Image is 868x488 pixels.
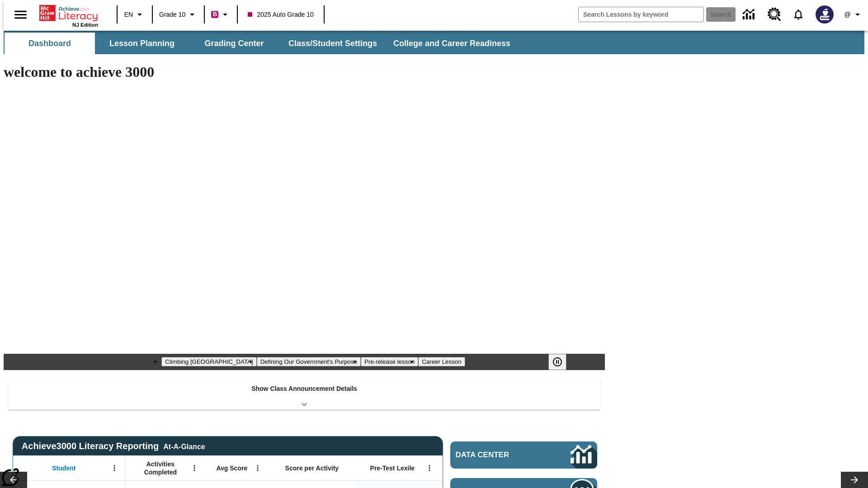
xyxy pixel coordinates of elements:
button: Open Menu [188,461,201,475]
span: @ [844,10,850,19]
button: Open side menu [7,1,34,28]
div: SubNavbar [4,33,519,54]
a: Notifications [787,3,810,26]
a: Resource Center, Will open in new tab [762,2,787,27]
a: Data Center [737,2,762,27]
button: Pause [548,354,566,370]
img: Avatar [816,5,834,23]
input: search field [579,7,703,22]
button: Lesson carousel, Next [841,472,868,488]
a: Home [39,4,98,22]
button: Lesson Planning [97,33,187,54]
span: EN [124,10,133,19]
span: Student [52,464,75,472]
button: Boost Class color is violet red. Change class color [208,6,234,23]
button: Dashboard [5,33,95,54]
button: Slide 4 Career Lesson [418,357,465,366]
button: Grade: Grade 10, Select a grade [156,6,201,23]
span: Pre-Test Lexile [370,464,415,472]
span: Data Center [456,450,540,460]
button: Language: EN, Select a language [120,6,149,23]
div: Home [39,3,98,28]
button: Grading Center [189,33,279,54]
span: Avg Score [216,464,247,472]
span: 2025 Auto Grade 10 [248,10,313,19]
span: Score per Activity [285,464,339,472]
span: Grade 10 [159,10,185,19]
span: NJ Edition [72,22,98,28]
button: Class/Student Settings [281,33,384,54]
div: Pause [548,354,576,370]
button: College and Career Readiness [386,33,518,54]
button: Profile/Settings [839,6,868,23]
button: Open Menu [423,461,436,475]
span: Achieve3000 Literacy Reporting [22,441,205,451]
button: Open Menu [251,461,264,475]
button: Slide 2 Defining Our Government's Purpose [257,357,361,366]
span: B [212,9,217,20]
span: Activities Completed [131,460,190,476]
p: Show Class Announcement Details [251,384,357,394]
div: SubNavbar [4,31,864,54]
div: At-A-Glance [163,441,205,451]
h1: welcome to achieve 3000 [4,64,605,80]
div: Show Class Announcement Details [8,379,600,410]
button: Slide 1 Climbing Mount Tai [161,357,256,366]
button: Open Menu [108,461,121,475]
a: Data Center [450,441,597,469]
button: Slide 3 Pre-release lesson [361,357,418,366]
button: Select a new avatar [810,3,839,26]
